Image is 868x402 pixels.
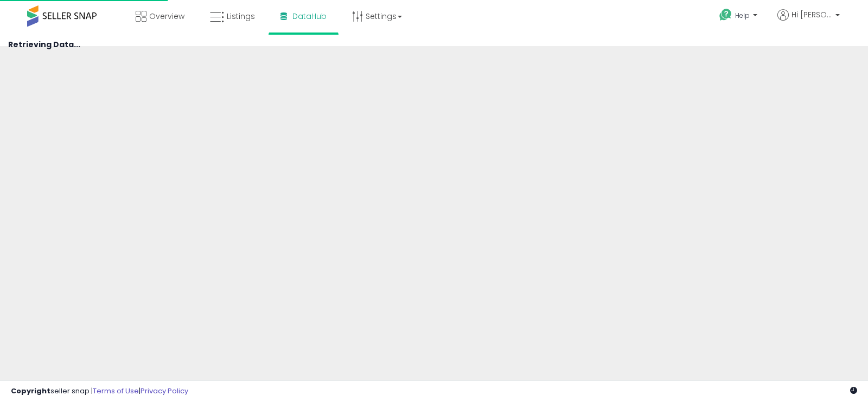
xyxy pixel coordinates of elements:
[792,9,832,20] span: Hi [PERSON_NAME]
[8,41,860,49] h4: Retrieving Data...
[777,9,840,34] a: Hi [PERSON_NAME]
[735,11,750,20] span: Help
[719,8,732,22] i: Get Help
[227,11,255,22] span: Listings
[292,11,327,22] span: DataHub
[149,11,184,22] span: Overview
